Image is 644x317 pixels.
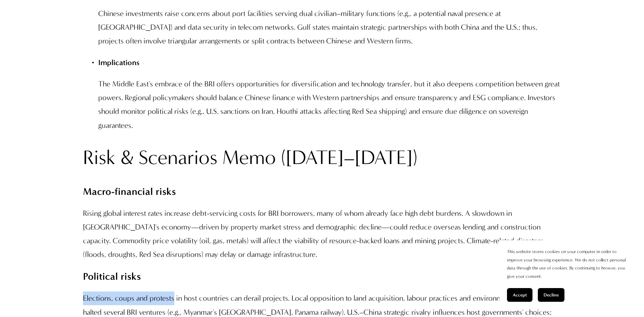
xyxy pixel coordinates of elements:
p: Chinese investments raise concerns about port facilities serving dual civilian–military functions... [98,7,561,48]
p: The Middle East's embrace of the BRI offers opportunities for diversification and technology tran... [98,77,561,132]
p: This website stores cookies on your computer in order to improve your browsing experience. We do ... [507,248,629,280]
strong: Political risks [83,271,141,282]
section: Cookie banner [499,240,636,309]
h2: Risk & Scenarios Memo ([DATE]–[DATE]) [83,145,561,170]
p: Rising global interest rates increase debt-servicing costs for BRI borrowers, many of whom alread... [83,207,561,261]
span: Accept [513,292,527,298]
button: Decline [538,288,564,302]
span: Decline [544,292,559,298]
button: Accept [507,288,532,302]
strong: Implications [98,58,140,67]
strong: Macro-financial risks [83,186,176,198]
